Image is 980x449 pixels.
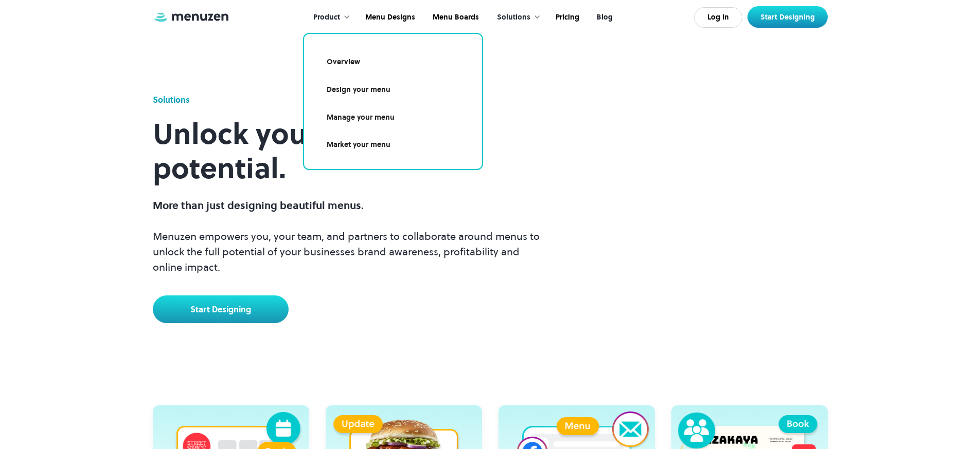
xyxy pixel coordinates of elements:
span: More than just designing beautiful menus. [153,198,364,213]
div: Product [303,2,355,33]
a: Menu Boards [423,2,487,33]
a: Pricing [546,2,587,33]
a: Design your menu [316,78,470,102]
div: Solutions [487,2,546,33]
a: Blog [587,2,620,33]
a: Log In [694,7,742,28]
div: Product [313,12,340,23]
h1: Unlock your menus full potential. [153,117,548,185]
a: Manage your menu [316,106,470,129]
a: Overview [316,50,470,74]
div: Solutions [497,12,530,23]
a: Start Designing [153,295,289,323]
a: Market your menu [316,133,470,157]
div: Solutions [153,93,190,106]
a: Start Designing [747,6,828,28]
p: Menuzen empowers you, your team, and partners to collaborate around menus to unlock the full pote... [153,198,548,275]
nav: Product [303,33,483,170]
a: Menu Designs [355,2,423,33]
